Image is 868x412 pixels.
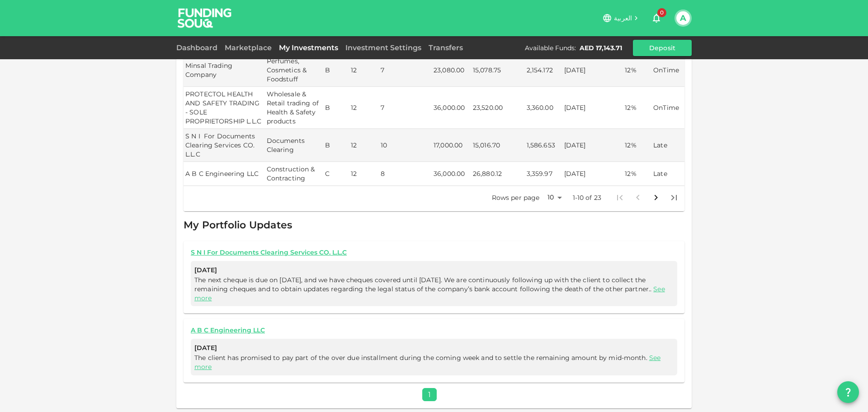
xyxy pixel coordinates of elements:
[176,43,221,52] a: Dashboard
[651,129,684,162] td: Late
[543,191,565,204] div: 10
[665,189,683,207] button: Go to last page
[425,43,467,52] a: Transfers
[323,87,349,129] td: B
[562,162,623,186] td: [DATE]
[191,326,677,335] a: A B C Engineering LLC
[221,43,275,52] a: Marketplace
[379,87,432,129] td: 7
[647,189,665,207] button: Go to next page
[623,162,651,186] td: 12%
[194,265,674,276] span: [DATE]
[471,87,525,129] td: 23,520.00
[525,87,562,129] td: 3,360.00
[194,354,660,371] span: The client has promised to pay part of the over due installment during the coming week and to set...
[265,54,324,87] td: Perfumes, Cosmetics & Foodstuff
[194,285,665,302] a: See more
[562,54,623,87] td: [DATE]
[471,129,525,162] td: 15,016.70
[525,54,562,87] td: 2,154.172
[562,87,623,129] td: [DATE]
[194,354,660,371] a: See more
[651,162,684,186] td: Late
[323,129,349,162] td: B
[633,40,692,56] button: Deposit
[525,43,576,52] div: Available Funds :
[580,43,622,52] div: AED 17,143.71
[471,162,525,186] td: 26,880.12
[349,162,379,186] td: 12
[265,129,324,162] td: Documents Clearing
[676,11,690,25] button: A
[184,129,265,162] td: S N I For Documents Clearing Services CO. L.L.C
[651,87,684,129] td: OnTime
[623,54,651,87] td: 12%
[194,276,665,302] span: The next cheque is due on [DATE], and we have cheques covered until [DATE]. We are continuously f...
[432,129,471,162] td: 17,000.00
[184,219,292,231] span: My Portfolio Updates
[837,381,859,403] button: question
[623,87,651,129] td: 12%
[614,14,632,22] span: العربية
[265,87,324,129] td: Wholesale & Retail trading of Health & Safety products
[349,54,379,87] td: 12
[432,87,471,129] td: 36,000.00
[191,248,677,257] a: S N I For Documents Clearing Services CO. L.L.C
[323,162,349,186] td: C
[265,162,324,186] td: Construction & Contracting
[349,87,379,129] td: 12
[184,54,265,87] td: Minsal Trading Company
[379,54,432,87] td: 7
[432,54,471,87] td: 23,080.00
[379,129,432,162] td: 10
[525,129,562,162] td: 1,586.653
[647,9,665,27] button: 0
[349,129,379,162] td: 12
[342,43,425,52] a: Investment Settings
[471,54,525,87] td: 15,078.75
[184,162,265,186] td: A B C Engineering LLC
[379,162,432,186] td: 8
[432,162,471,186] td: 36,000.00
[562,129,623,162] td: [DATE]
[525,162,562,186] td: 3,359.97
[323,54,349,87] td: B
[573,193,602,202] p: 1-10 of 23
[184,87,265,129] td: PROTECTOL HEALTH AND SAFETY TRADING - SOLE PROPRIETORSHIP L.L.C
[623,129,651,162] td: 12%
[275,43,342,52] a: My Investments
[194,342,674,354] span: [DATE]
[657,8,666,17] span: 0
[492,193,540,202] p: Rows per page
[651,54,684,87] td: OnTime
